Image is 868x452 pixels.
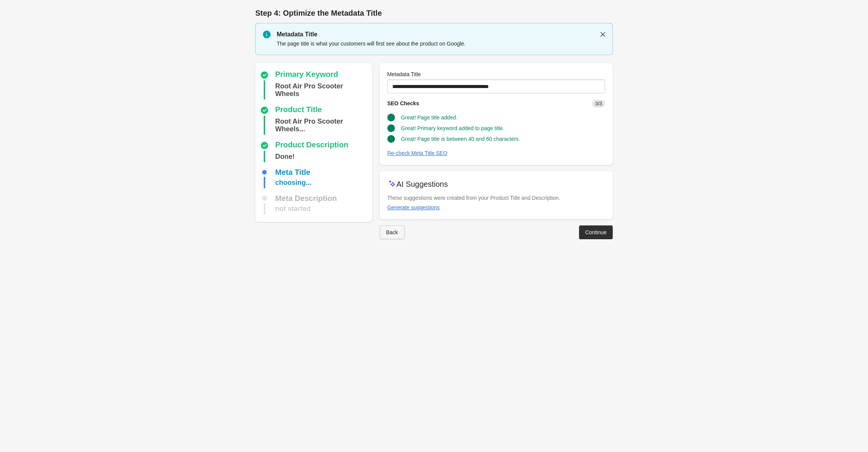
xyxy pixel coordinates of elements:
[275,151,295,162] div: Done!
[387,204,440,210] div: Generate suggestions
[275,203,311,214] div: not started
[255,8,613,18] h1: Step 4: Optimize the Metadata Title
[275,70,338,80] div: Primary Keyword
[387,70,421,78] label: Metadata Title
[277,41,465,47] span: The page title is what your customers will first see about the product on Google.
[275,194,337,202] div: Meta Description
[592,100,605,108] span: 3/3
[401,114,458,121] span: Great! Page title added.
[579,225,613,239] button: Continue
[275,80,369,100] div: Root Air Pro Scooter Wheels
[585,229,607,235] div: Continue
[387,195,560,201] span: These suggestions were created from your Product Title and Description.
[277,30,605,39] p: Metadata Title
[401,136,520,142] span: Great! Page title is between 40 and 60 characters.
[380,225,405,239] button: Back
[396,179,448,189] p: AI Suggestions
[387,150,447,156] div: Re-check Meta Title SEO
[384,146,450,160] button: Re-check Meta Title SEO
[275,177,312,188] div: choosing...
[275,141,348,150] div: Product Description
[401,125,504,131] span: Great! Primary keyword added to page title.
[387,100,419,106] span: SEO Checks
[275,168,310,176] div: Meta Title
[275,116,369,135] div: Root Air Pro Scooter Wheels - 110mm - Black on Black - Pair
[275,106,322,115] div: Product Title
[386,229,398,235] div: Back
[384,201,443,214] button: Generate suggestions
